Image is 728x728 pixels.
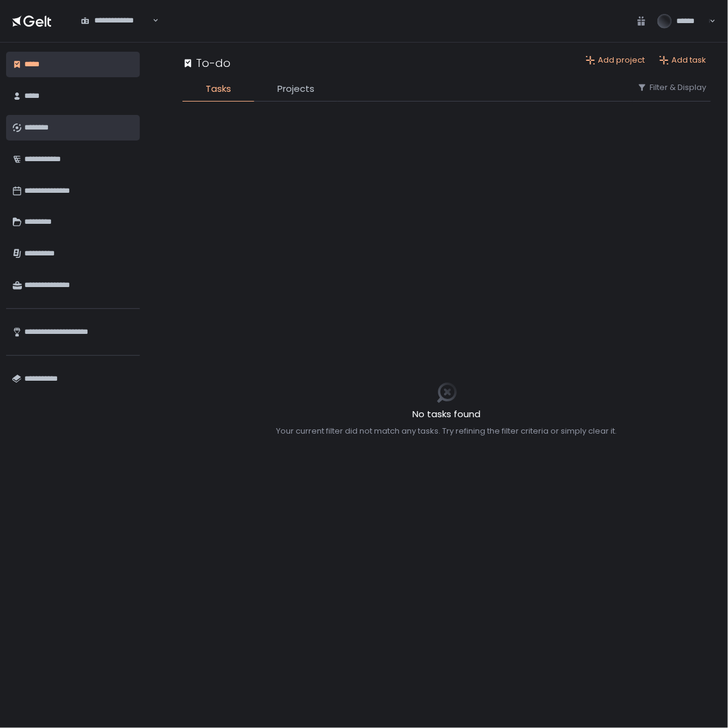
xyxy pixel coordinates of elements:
[277,426,617,437] div: Your current filter did not match any tasks. Try refining the filter criteria or simply clear it.
[637,82,706,93] button: Filter & Display
[659,55,706,66] button: Add task
[206,82,231,96] span: Tasks
[277,82,314,96] span: Projects
[182,55,231,71] div: To-do
[73,8,159,33] div: Search for option
[150,15,151,27] input: Search for option
[586,55,645,66] button: Add project
[277,407,617,421] h2: No tasks found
